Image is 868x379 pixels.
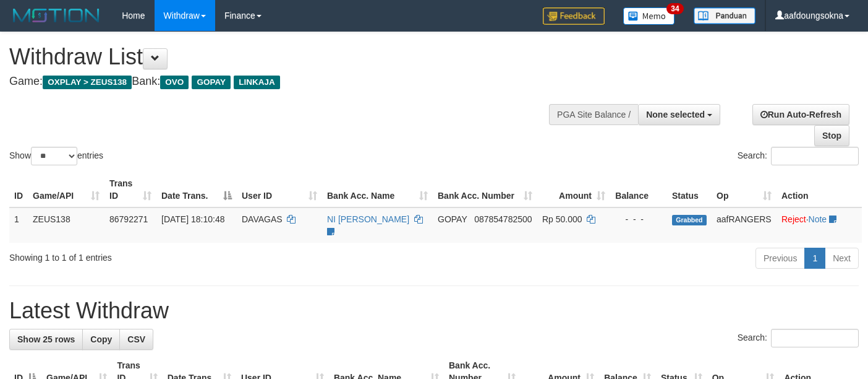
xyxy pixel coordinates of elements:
th: User ID: activate to sort column ascending [237,172,322,207]
th: Status [667,172,712,207]
th: Action [777,172,862,207]
a: CSV [119,329,153,350]
a: Show 25 rows [9,329,83,350]
th: Trans ID: activate to sort column ascending [104,172,156,207]
div: - - - [615,213,662,225]
label: Show entries [9,147,103,165]
input: Search: [771,147,859,165]
img: panduan.png [694,7,755,24]
span: OVO [160,76,189,89]
a: Previous [755,248,805,269]
th: Op: activate to sort column ascending [712,172,777,207]
span: CSV [127,334,145,344]
span: Copy [90,334,112,344]
a: Run Auto-Refresh [752,104,849,125]
h1: Latest Withdraw [9,298,859,323]
span: Show 25 rows [17,334,75,344]
th: Balance [610,172,667,207]
span: 86792271 [109,214,148,224]
span: GOPAY [192,76,231,89]
td: 1 [9,207,28,243]
a: NI [PERSON_NAME] [327,214,409,224]
th: ID [9,172,28,207]
th: Date Trans.: activate to sort column descending [156,172,237,207]
td: aafRANGERS [712,207,777,243]
label: Search: [738,147,859,165]
h1: Withdraw List [9,45,566,69]
a: Note [809,214,827,224]
span: Copy 087854782500 to clipboard [474,214,532,224]
img: Button%20Memo.svg [623,7,675,25]
h4: Game: Bank: [9,76,566,88]
span: Grabbed [672,215,707,225]
span: GOPAY [438,214,467,224]
input: Search: [771,329,859,347]
a: Next [825,248,859,269]
a: Copy [82,329,120,350]
span: 34 [666,3,683,14]
th: Bank Acc. Number: activate to sort column ascending [433,172,537,207]
span: OXPLAY > ZEUS138 [43,76,132,89]
a: 1 [804,248,825,269]
div: PGA Site Balance / [549,104,638,125]
div: Showing 1 to 1 of 1 entries [9,246,352,264]
span: None selected [646,110,705,120]
span: DAVAGAS [242,214,283,224]
a: Reject [781,214,806,224]
select: Showentries [31,147,77,165]
td: ZEUS138 [28,207,104,243]
th: Bank Acc. Name: activate to sort column ascending [322,172,433,207]
button: None selected [638,104,720,125]
span: Rp 50.000 [542,214,582,224]
span: [DATE] 18:10:48 [161,214,224,224]
span: LINKAJA [234,76,280,89]
td: · [777,207,862,243]
th: Game/API: activate to sort column ascending [28,172,104,207]
img: MOTION_logo.png [9,6,103,25]
img: Feedback.jpg [543,7,605,25]
a: Stop [814,125,849,146]
th: Amount: activate to sort column ascending [537,172,610,207]
label: Search: [738,329,859,347]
